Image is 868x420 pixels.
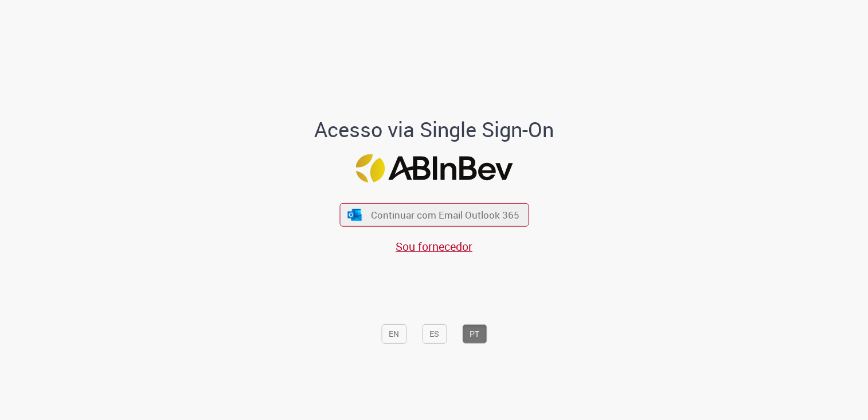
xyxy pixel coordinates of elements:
[371,208,519,221] span: Continuar com Email Outlook 365
[275,118,593,141] h1: Acesso via Single Sign-On
[422,324,447,344] button: ES
[462,324,487,344] button: PT
[381,324,406,344] button: EN
[347,208,363,220] img: ícone Azure/Microsoft 360
[355,154,513,182] img: Logo ABInBev
[339,203,529,227] button: ícone Azure/Microsoft 360 Continuar com Email Outlook 365
[396,239,472,254] a: Sou fornecedor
